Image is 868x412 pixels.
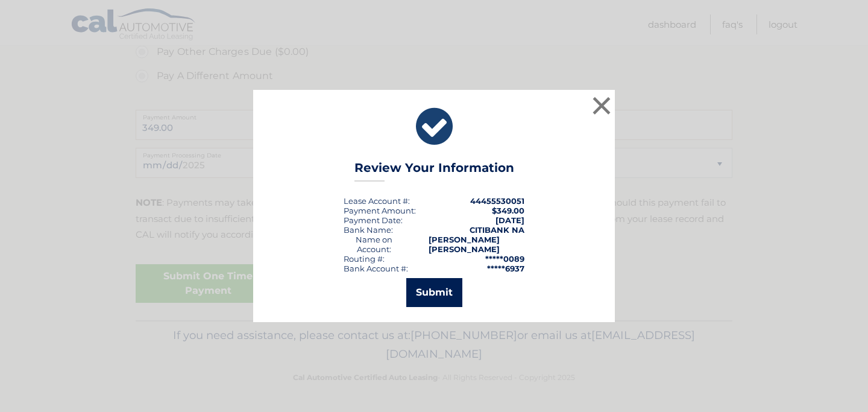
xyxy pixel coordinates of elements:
span: Payment Date [344,215,401,225]
strong: 44455530051 [470,196,524,206]
div: Routing #: [344,254,385,264]
strong: CITIBANK NA [470,225,524,235]
button: × [590,93,614,118]
strong: [PERSON_NAME] [PERSON_NAME] [429,235,500,254]
span: [DATE] [495,215,524,225]
span: $349.00 [492,206,524,215]
div: Lease Account #: [344,196,410,206]
button: Submit [406,278,462,307]
div: : [344,215,403,225]
div: Bank Account #: [344,264,408,273]
div: Payment Amount: [344,206,416,215]
div: Name on Account: [344,235,404,254]
h3: Review Your Information [354,160,514,182]
div: Bank Name: [344,225,393,235]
